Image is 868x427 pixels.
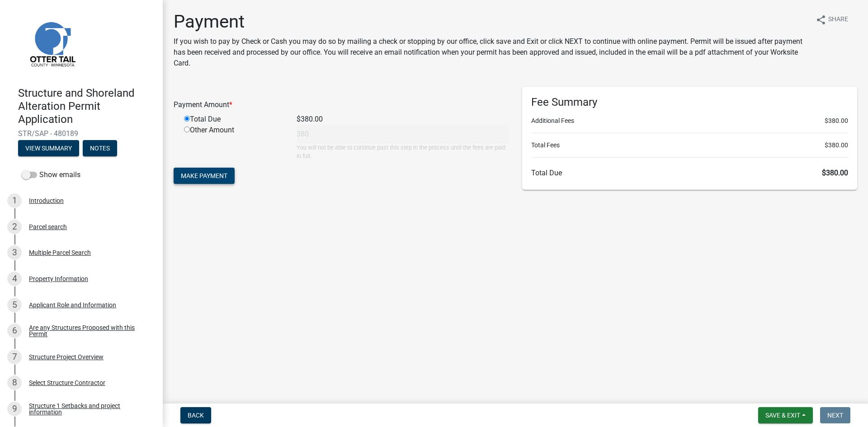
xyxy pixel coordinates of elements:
[18,140,79,156] button: View Summary
[765,412,800,419] span: Save & Exit
[29,380,105,386] div: Select Structure Contractor
[816,14,826,25] i: share
[29,276,88,282] div: Property Information
[174,168,235,184] button: Make Payment
[808,11,855,28] button: shareShare
[827,412,843,419] span: Next
[7,298,22,312] div: 5
[7,402,22,416] div: 9
[825,116,848,126] span: $380.00
[29,197,64,204] div: Introduction
[7,350,22,364] div: 7
[820,407,850,423] button: Next
[177,114,290,125] div: Total Due
[7,193,22,208] div: 1
[7,245,22,260] div: 3
[7,272,22,286] div: 4
[29,249,91,256] div: Multiple Parcel Search
[83,145,117,153] wm-modal-confirm: Notes
[7,324,22,338] div: 6
[7,220,22,234] div: 2
[174,11,808,33] h1: Payment
[22,169,80,180] label: Show emails
[29,324,148,337] div: Are any Structures Proposed with this Permit
[531,141,848,150] li: Total Fees
[7,375,22,390] div: 8
[174,36,808,69] p: If you wish to pay by Check or Cash you may do so by mailing a check or stopping by our office, c...
[83,140,117,156] button: Notes
[177,125,290,160] div: Other Amount
[167,99,515,110] div: Payment Amount
[531,96,848,109] h6: Fee Summary
[825,141,848,150] span: $380.00
[29,354,104,360] div: Structure Project Overview
[18,145,79,153] wm-modal-confirm: Summary
[18,9,86,77] img: Otter Tail County, Minnesota
[290,114,515,125] div: $380.00
[18,129,145,138] span: STR/SAP - 480189
[758,407,813,423] button: Save & Exit
[531,169,848,177] h6: Total Due
[180,407,211,423] button: Back
[29,224,67,230] div: Parcel search
[29,403,148,415] div: Structure 1 Setbacks and project information
[531,116,848,126] li: Additional Fees
[828,14,848,25] span: Share
[29,302,116,308] div: Applicant Role and Information
[18,87,156,126] h4: Structure and Shoreland Alteration Permit Application
[181,172,227,179] span: Make Payment
[822,169,848,177] span: $380.00
[188,412,204,419] span: Back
